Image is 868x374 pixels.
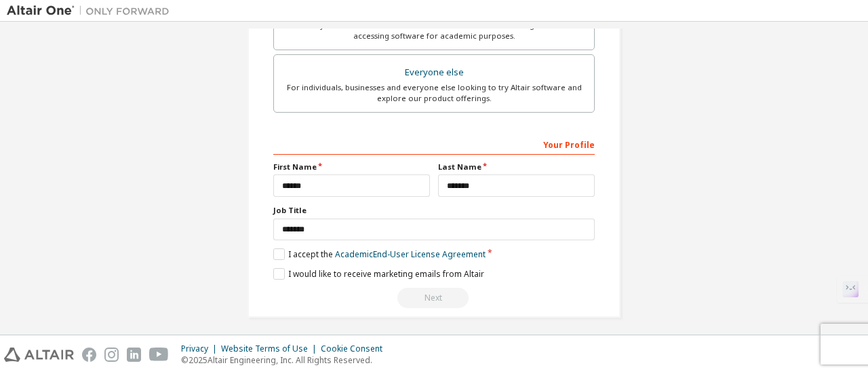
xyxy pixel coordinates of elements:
label: Job Title [273,205,595,216]
img: altair_logo.svg [4,348,74,362]
div: Everyone else [282,63,586,82]
p: © 2025 Altair Engineering, Inc. All Rights Reserved. [181,354,391,366]
img: facebook.svg [82,348,96,362]
label: Last Name [438,162,595,172]
div: For faculty & administrators of academic institutions administering students and accessing softwa... [282,20,586,41]
a: Academic End-User License Agreement [335,248,486,260]
img: youtube.svg [149,348,169,362]
label: First Name [273,162,430,172]
img: linkedin.svg [127,348,141,362]
label: I would like to receive marketing emails from Altair [273,268,484,280]
div: Website Terms of Use [221,343,321,354]
img: Altair One [7,4,176,18]
div: Read and acccept EULA to continue [273,288,595,308]
div: For individuals, businesses and everyone else looking to try Altair software and explore our prod... [282,82,586,104]
div: Your Profile [273,133,595,155]
div: Cookie Consent [321,343,391,354]
div: Privacy [181,343,221,354]
img: instagram.svg [104,348,119,362]
label: I accept the [273,248,486,260]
